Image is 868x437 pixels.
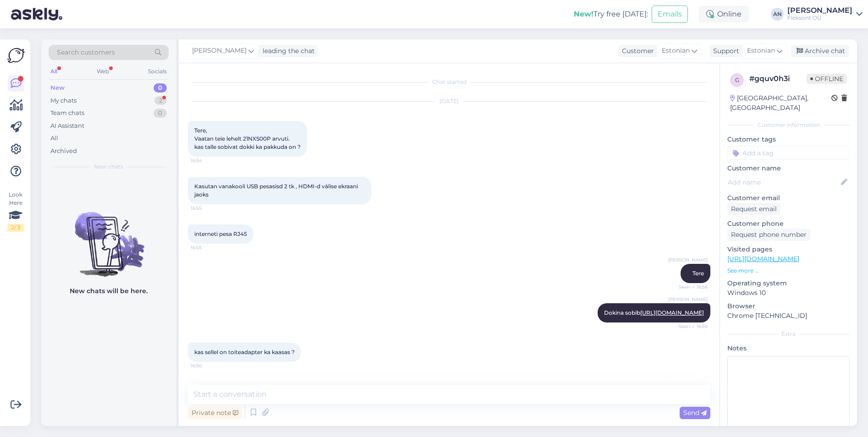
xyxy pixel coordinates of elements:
div: AI Assistant [50,121,84,131]
span: Kasutan vanakooli USB pesasisd 2 tk , HDMI-d välise ekraani jaoks [194,183,359,198]
span: 16:56 [191,362,225,369]
div: [DATE] [188,97,710,105]
div: Web [95,66,111,77]
div: leading the chat [259,46,315,56]
input: Add name [728,177,839,187]
div: Request email [727,203,780,215]
div: Look Here [7,191,24,232]
div: Customer information [727,121,850,129]
div: Archive chat [791,45,849,57]
p: Visited pages [727,245,850,254]
a: [PERSON_NAME]Fleksont OÜ [787,7,863,22]
div: 0 [154,83,167,93]
span: [PERSON_NAME] [668,296,708,303]
b: New! [574,10,593,18]
img: Askly Logo [7,47,25,64]
p: Chrome [TECHNICAL_ID] [727,311,850,321]
p: Customer email [727,193,850,203]
div: Customer [618,46,654,56]
div: 0 [154,109,167,118]
img: No chats [41,196,176,278]
div: New [50,83,65,93]
span: New chats [94,163,123,171]
input: Add a tag [727,146,850,160]
p: Customer tags [727,135,850,144]
p: Operating system [727,279,850,288]
p: Windows 10 [727,288,850,298]
span: Tere [692,270,704,277]
span: 16:54 [191,157,225,164]
p: Notes [727,344,850,353]
div: All [49,66,59,77]
p: New chats will be here. [70,286,148,296]
span: 16:55 [191,244,225,251]
div: [PERSON_NAME] [787,7,852,14]
div: Request phone number [727,229,810,241]
div: Chat started [188,78,710,86]
span: kas sellel on toiteadapter ka kaasas ? [194,349,295,355]
div: AN [771,8,784,21]
div: Private note [188,407,242,419]
span: Send [683,409,707,417]
div: # gquv0h3i [749,73,807,84]
span: [PERSON_NAME] [668,257,708,263]
span: [PERSON_NAME] [192,46,247,56]
div: Extra [727,330,850,338]
span: 16:55 [191,205,225,212]
p: See more ... [727,267,850,275]
p: Customer phone [727,219,850,229]
div: All [50,134,58,143]
p: Browser [727,301,850,311]
div: Online [699,6,749,22]
div: [GEOGRAPHIC_DATA], [GEOGRAPHIC_DATA] [730,93,831,113]
div: Socials [146,66,169,77]
span: Estonian [662,46,690,56]
span: Estonian [747,46,775,56]
p: Customer name [727,164,850,173]
button: Emails [652,5,688,23]
span: Search customers [57,48,115,57]
div: 2 [154,96,167,105]
div: Try free [DATE]: [574,9,648,20]
span: Tere, Vaatan teie lehelt 21NXS00P arvuti. kas talle sobivat dokki ka pakkuda on ? [194,127,301,150]
span: Offline [807,74,847,84]
div: Fleksont OÜ [787,14,852,22]
div: 2 / 3 [7,224,24,232]
span: Seen ✓ 16:56 [673,323,708,330]
a: [URL][DOMAIN_NAME] [640,309,704,316]
div: My chats [50,96,77,105]
span: Seen ✓ 16:56 [673,284,708,290]
span: Dokina sobib [604,309,704,316]
span: interneti pesa RJ45 [194,230,247,237]
span: g [735,76,739,83]
div: Team chats [50,109,84,118]
span: [PERSON_NAME] [668,375,708,382]
a: [URL][DOMAIN_NAME] [727,255,799,263]
div: Archived [50,147,77,156]
div: Support [709,46,739,56]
